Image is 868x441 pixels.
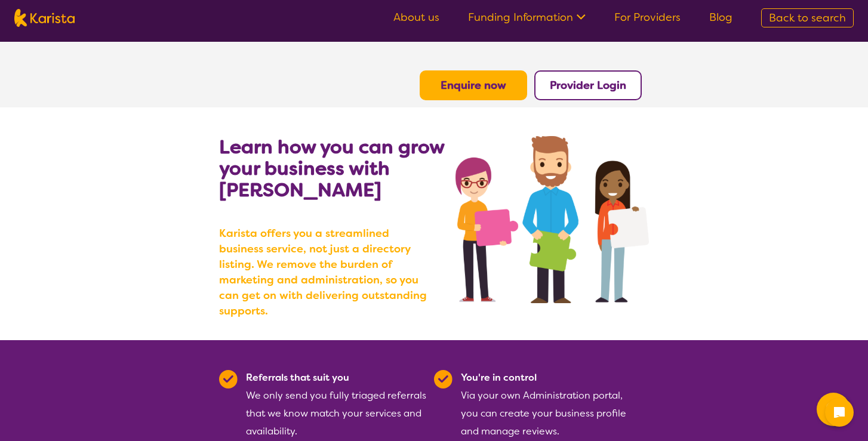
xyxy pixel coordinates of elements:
[420,70,527,100] button: Enquire now
[219,370,238,388] img: Tick
[769,11,846,25] span: Back to search
[534,70,642,100] button: Provider Login
[14,9,75,27] img: Karista logo
[817,393,850,426] button: Channel Menu
[219,226,434,319] b: Karista offers you a streamlined business service, not just a directory listing. We remove the bu...
[461,369,642,440] div: Via your own Administration portal, you can create your business profile and manage reviews.
[461,371,537,384] b: You're in control
[434,370,453,388] img: Tick
[246,371,349,384] b: Referrals that suit you
[468,10,586,24] a: Funding Information
[219,134,444,202] b: Learn how you can grow your business with [PERSON_NAME]
[550,78,626,92] a: Provider Login
[761,8,854,27] a: Back to search
[441,78,506,92] a: Enquire now
[246,369,427,440] div: We only send you fully triaged referrals that we know match your services and availability.
[455,136,649,303] img: grow your business with Karista
[614,10,681,24] a: For Providers
[709,10,732,24] a: Blog
[393,10,439,24] a: About us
